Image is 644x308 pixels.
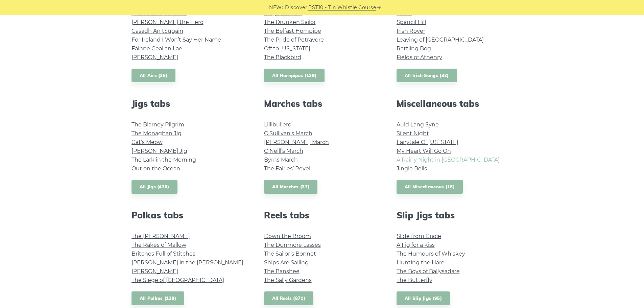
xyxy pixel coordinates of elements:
[397,180,463,194] a: All Miscellaneous (16)
[132,98,248,109] h2: Jigs tabs
[264,98,380,109] h2: Marches tabs
[132,10,187,17] a: Lonesome Boatman
[397,157,500,163] a: A Rainy Night in [GEOGRAPHIC_DATA]
[132,37,221,43] a: For Ireland I Won’t Say Her Name
[397,19,426,25] a: Spancil Hill
[308,4,376,11] a: PST10 - Tin Whistle Course
[264,259,309,266] a: Ships Are Sailing
[397,10,412,17] a: Grace
[264,157,298,163] a: Byrns March
[132,54,178,61] a: [PERSON_NAME]
[397,54,442,61] a: Fields of Athenry
[397,259,445,266] a: Hunting the Hare
[397,233,441,239] a: Slide from Grace
[132,210,248,220] h2: Polkas tabs
[397,251,465,257] a: The Humours of Whiskey
[264,251,316,257] a: The Sailor’s Bonnet
[264,291,314,305] a: All Reels (871)
[132,233,190,239] a: The [PERSON_NAME]
[132,242,186,248] a: The Rakes of Mallow
[264,19,316,25] a: The Drunken Sailor
[132,69,176,82] a: All Airs (36)
[264,130,312,137] a: O’Sullivan’s March
[264,268,300,275] a: The Banshee
[264,28,321,34] a: The Belfast Hornpipe
[397,28,425,34] a: Irish Rover
[397,69,457,82] a: All Irish Songs (32)
[132,148,187,154] a: [PERSON_NAME] Jig
[264,10,303,17] a: King Of Fairies
[397,242,435,248] a: A Fig for a Kiss
[264,210,380,220] h2: Reels tabs
[397,37,484,43] a: Leaving of [GEOGRAPHIC_DATA]
[397,98,513,109] h2: Miscellaneous tabs
[264,69,325,82] a: All Hornpipes (139)
[264,277,312,283] a: The Sally Gardens
[264,148,303,154] a: O’Neill’s March
[264,139,329,145] a: [PERSON_NAME] March
[132,251,195,257] a: Britches Full of Stitches
[132,45,182,52] a: Fáinne Geal an Lae
[132,268,178,275] a: [PERSON_NAME]
[397,139,458,145] a: Fairytale Of [US_STATE]
[397,277,432,283] a: The Butterfly
[264,233,311,239] a: Down the Broom
[132,139,163,145] a: Cat’s Meow
[264,45,310,52] a: Off to [US_STATE]
[397,121,439,128] a: Auld Lang Syne
[269,4,283,11] span: NEW:
[132,180,177,194] a: All Jigs (436)
[397,130,429,137] a: Silent Night
[132,130,182,137] a: The Monaghan Jig
[397,45,431,52] a: Rattling Bog
[285,4,307,11] span: Discover
[397,210,513,220] h2: Slip Jigs tabs
[132,277,224,283] a: The Siege of [GEOGRAPHIC_DATA]
[397,148,451,154] a: My Heart Will Go On
[397,268,460,275] a: The Boys of Ballysadare
[132,291,185,305] a: All Polkas (129)
[132,165,180,172] a: Out on the Ocean
[264,37,324,43] a: The Pride of Petravore
[397,291,450,305] a: All Slip Jigs (95)
[132,28,183,34] a: Casadh An tSúgáin
[132,121,184,128] a: The Blarney Pilgrim
[132,259,243,266] a: [PERSON_NAME] in the [PERSON_NAME]
[264,54,301,61] a: The Blackbird
[264,165,310,172] a: The Fairies’ Revel
[264,121,291,128] a: Lillibullero
[264,242,321,248] a: The Dunmore Lasses
[132,157,196,163] a: The Lark in the Morning
[397,165,427,172] a: Jingle Bells
[132,19,204,25] a: [PERSON_NAME] the Hero
[264,180,318,194] a: All Marches (37)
